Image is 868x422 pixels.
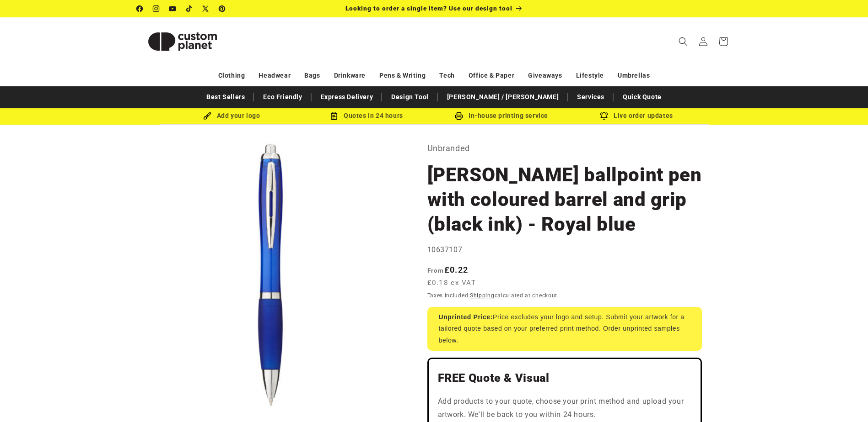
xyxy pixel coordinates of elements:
[439,68,454,84] a: Tech
[600,112,608,120] img: Order updates
[438,371,691,385] h2: FREE Quote & Visual
[387,89,433,105] a: Design Tool
[218,68,245,84] a: Clothing
[259,89,307,105] a: Eco Friendly
[133,17,232,65] a: Custom Planet
[427,163,702,237] h1: [PERSON_NAME] ballpoint pen with coloured barrel and grip (black ink) - Royal blue
[202,89,249,105] a: Best Sellers
[427,278,476,288] span: £0.18 ex VAT
[438,395,691,422] p: Add products to your quote, choose your print method and upload your artwork. We'll be back to yo...
[673,32,693,52] summary: Search
[569,110,704,121] div: Live order updates
[455,112,463,120] img: In-house printing
[470,292,495,299] a: Shipping
[379,68,426,84] a: Pens & Writing
[427,267,444,274] span: From
[299,110,434,121] div: Quotes in 24 hours
[345,5,512,12] span: Looking to order a single item? Use our design tool
[334,68,366,84] a: Drinkware
[427,265,469,274] strong: £0.22
[304,68,320,84] a: Bags
[330,112,338,120] img: Order Updates Icon
[427,245,463,254] span: 10637107
[576,68,604,84] a: Lifestyle
[618,89,666,105] a: Quick Quote
[469,68,514,84] a: Office & Paper
[528,68,562,84] a: Giveaways
[137,21,228,62] img: Custom Planet
[137,141,404,408] media-gallery: Gallery Viewer
[427,307,702,351] div: Price excludes your logo and setup. Submit your artwork for a tailored quote based on your prefer...
[427,291,702,300] div: Taxes included. calculated at checkout.
[427,141,702,156] p: Unbranded
[439,313,493,321] strong: Unprinted Price:
[434,110,569,121] div: In-house printing service
[203,112,211,120] img: Brush Icon
[259,68,291,84] a: Headwear
[572,89,609,105] a: Services
[442,89,563,105] a: [PERSON_NAME] / [PERSON_NAME]
[164,110,299,121] div: Add your logo
[618,68,650,84] a: Umbrellas
[316,89,378,105] a: Express Delivery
